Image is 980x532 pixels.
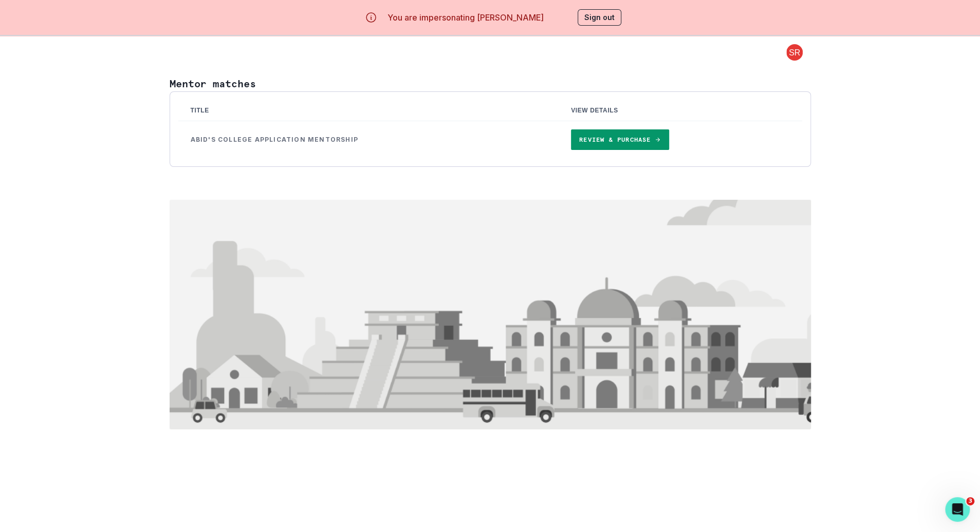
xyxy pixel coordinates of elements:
[571,129,669,150] a: Review & Purchase
[966,497,974,505] span: 3
[170,200,811,429] img: Image of cars passing by buildings from different cities
[178,100,559,121] th: Title
[559,100,802,121] th: View Details
[945,497,970,522] iframe: Intercom live chat
[578,9,621,26] button: Sign out
[170,76,811,91] p: Mentor matches
[778,44,811,61] button: profile picture
[387,11,544,24] p: You are impersonating [PERSON_NAME]
[178,121,559,159] td: Abid's College Application Mentorship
